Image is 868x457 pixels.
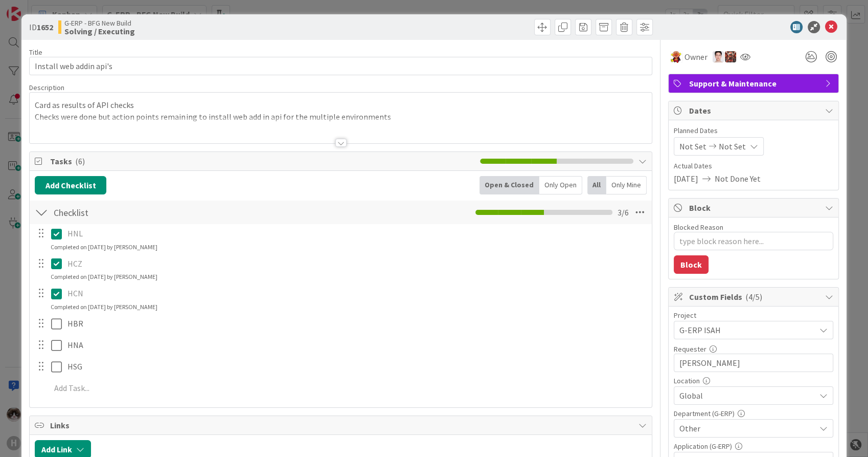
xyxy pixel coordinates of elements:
[35,176,106,194] button: Add Checklist
[67,258,645,270] p: HCZ
[715,172,761,185] span: Not Done Yet
[35,111,646,123] p: Checks were done but action points remaining to install web add in api for the multiple environments
[29,48,42,57] label: Title
[689,202,820,214] span: Block
[689,291,820,303] span: Custom Fields
[674,377,833,384] div: Location
[674,223,723,232] label: Blocked Reason
[67,318,645,330] p: HBR
[539,176,582,194] div: Only Open
[479,176,539,194] div: Open & Closed
[50,203,280,222] input: Add Checklist...
[51,302,157,312] div: Completed on [DATE] by [PERSON_NAME]
[679,389,815,402] span: Global
[51,272,157,281] div: Completed on [DATE] by [PERSON_NAME]
[745,292,762,302] span: ( 4/5 )
[67,228,645,240] p: HNL
[674,172,698,185] span: [DATE]
[67,288,645,299] p: HCN
[674,443,833,450] div: Application (G-ERP)
[689,77,820,90] span: Support & Maintenance
[29,57,652,75] input: type card name here...
[64,27,135,35] b: Solving / Executing
[29,21,53,33] span: ID
[50,155,474,167] span: Tasks
[725,51,736,62] img: JK
[679,140,706,153] span: Not Set
[64,19,135,27] span: G-ERP - BFG New Build
[29,83,64,92] span: Description
[75,156,85,166] span: ( 6 )
[67,339,645,351] p: HNA
[679,323,810,337] span: G-ERP ISAH
[50,419,633,431] span: Links
[606,176,647,194] div: Only Mine
[674,255,709,274] button: Block
[674,410,833,417] div: Department (G-ERP)
[689,104,820,117] span: Dates
[684,51,707,63] span: Owner
[587,176,606,194] div: All
[674,125,833,136] span: Planned Dates
[719,140,746,153] span: Not Set
[679,422,815,434] span: Other
[35,99,646,111] p: Card as results of API checks
[674,312,833,319] div: Project
[674,344,706,354] label: Requester
[618,206,629,219] span: 3 / 6
[67,361,645,373] p: HSG
[37,22,53,32] b: 1652
[670,51,682,63] img: LC
[713,51,724,62] img: ll
[674,161,833,171] span: Actual Dates
[51,243,157,252] div: Completed on [DATE] by [PERSON_NAME]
